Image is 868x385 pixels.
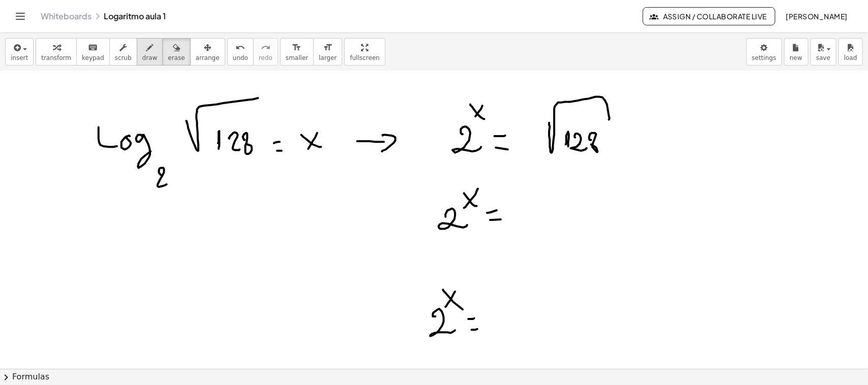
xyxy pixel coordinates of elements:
span: insert [11,54,28,61]
span: transform [41,54,71,61]
span: fullscreen [350,54,379,61]
span: settings [752,54,776,61]
span: load [844,54,857,61]
span: save [816,54,830,61]
span: draw [142,54,158,61]
span: redo [259,54,273,61]
button: [PERSON_NAME] [777,7,856,25]
button: new [784,38,809,66]
i: redo [261,42,271,54]
span: erase [168,54,185,61]
button: load [839,38,863,66]
button: transform [36,38,77,66]
button: settings [746,38,782,66]
button: fullscreen [344,38,385,66]
button: scrub [109,38,137,66]
button: draw [137,38,163,66]
a: Whiteboards [41,11,92,21]
button: format_sizelarger [313,38,342,66]
button: insert [5,38,34,66]
i: undo [235,42,245,54]
button: erase [162,38,190,66]
i: format_size [292,42,302,54]
span: scrub [115,54,132,61]
span: larger [319,54,337,61]
button: keyboardkeypad [76,38,110,66]
span: new [790,54,802,61]
button: Assign / Collaborate Live [643,7,775,25]
button: format_sizesmaller [280,38,314,66]
span: arrange [196,54,220,61]
span: Assign / Collaborate Live [651,12,767,21]
span: smaller [286,54,308,61]
i: format_size [323,42,333,54]
button: undoundo [227,38,254,66]
span: [PERSON_NAME] [786,12,848,21]
button: arrange [190,38,225,66]
button: Toggle navigation [12,8,28,24]
span: keypad [82,54,104,61]
span: undo [233,54,248,61]
i: keyboard [88,42,98,54]
button: redoredo [253,38,278,66]
button: save [811,38,836,66]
